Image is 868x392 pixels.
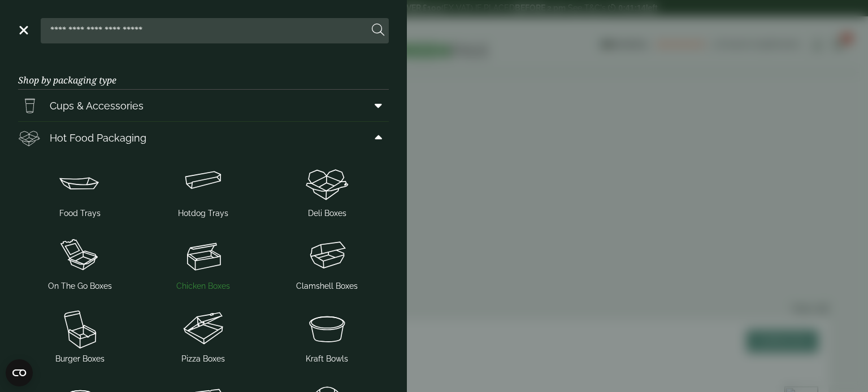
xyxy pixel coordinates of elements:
[178,208,228,219] span: Hotdog Trays
[296,280,358,292] span: Clamshell Boxes
[50,130,146,146] span: Hot Food Packaging
[59,208,101,219] span: Food Trays
[23,158,137,222] a: Food Trays
[23,160,137,205] img: Food_tray.svg
[270,231,384,294] a: Clamshell Boxes
[146,160,261,205] img: Hotdog_tray.svg
[23,303,137,367] a: Burger Boxes
[23,231,137,294] a: On The Go Boxes
[48,280,112,292] span: On The Go Boxes
[18,90,389,121] a: Cups & Accessories
[18,94,41,117] img: PintNhalf_cup.svg
[306,353,348,365] span: Kraft Bowls
[18,57,389,90] h3: Shop by packaging type
[146,231,261,294] a: Chicken Boxes
[270,306,384,351] img: SoupNsalad_bowls.svg
[146,233,261,278] img: Chicken_box-1.svg
[50,98,144,113] span: Cups & Accessories
[55,353,105,365] span: Burger Boxes
[308,208,346,219] span: Deli Boxes
[181,353,225,365] span: Pizza Boxes
[270,233,384,278] img: Clamshell_box.svg
[23,306,137,351] img: Burger_box.svg
[146,306,261,351] img: Pizza_boxes.svg
[176,280,230,292] span: Chicken Boxes
[6,359,33,386] button: Open CMP widget
[146,158,261,222] a: Hotdog Trays
[18,126,41,149] img: Deli_box.svg
[146,303,261,367] a: Pizza Boxes
[18,122,389,153] a: Hot Food Packaging
[270,160,384,205] img: Deli_box.svg
[270,303,384,367] a: Kraft Bowls
[270,158,384,222] a: Deli Boxes
[23,233,137,278] img: OnTheGo_boxes.svg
